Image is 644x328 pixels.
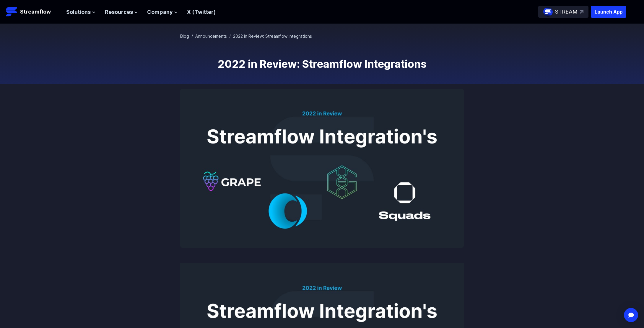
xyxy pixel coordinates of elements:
span: Resources [105,8,133,17]
button: Launch App [591,6,626,18]
img: Streamflow Logo [6,6,18,18]
img: streamflow-logo-circle.png [543,7,553,17]
button: Company [147,8,178,17]
div: Open Intercom Messenger [624,308,638,322]
p: STREAM [555,8,578,16]
h1: 2022 in Review: Streamflow Integrations [180,58,464,70]
span: Solutions [66,8,91,17]
span: 2022 in Review: Streamflow Integrations [233,34,312,39]
span: / [191,34,193,39]
a: X (Twitter) [187,9,216,15]
span: / [229,34,231,39]
button: Solutions [66,8,95,17]
a: Blog [180,34,189,39]
a: Streamflow [6,6,60,18]
img: top-right-arrow.svg [580,10,583,14]
p: Streamflow [20,8,51,16]
a: Announcements [195,34,227,39]
span: Company [147,8,173,17]
button: Resources [105,8,138,17]
a: STREAM [538,6,588,18]
img: 2022 in Review: Streamflow Integrations [180,89,464,248]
